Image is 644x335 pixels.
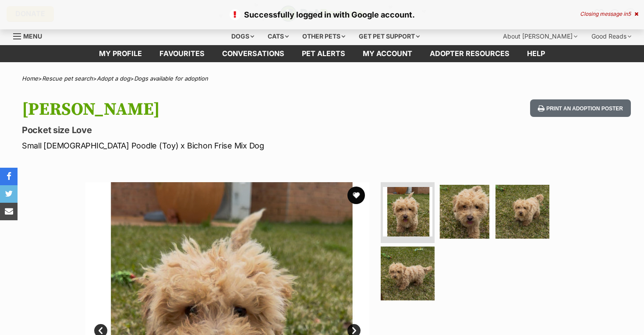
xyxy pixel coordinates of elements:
[383,187,432,236] img: Photo of Freddie
[347,187,365,204] button: favourite
[9,9,635,21] p: Successfully logged in with Google account.
[22,140,393,152] p: Small [DEMOGRAPHIC_DATA] Poodle (Toy) x Bichon Frise Mix Dog
[13,28,48,43] a: Menu
[580,11,638,17] div: Closing message in
[354,45,421,62] a: My account
[22,124,393,136] p: Pocket size Love
[518,45,554,62] a: Help
[22,99,393,120] h1: [PERSON_NAME]
[22,75,38,82] a: Home
[421,45,518,62] a: Adopter resources
[381,247,435,300] img: Photo of Freddie
[90,45,151,62] a: My profile
[293,45,354,62] a: Pet alerts
[97,75,130,82] a: Adopt a dog
[42,75,93,82] a: Rescue pet search
[23,32,42,40] span: Menu
[585,28,637,45] div: Good Reads
[497,28,584,45] div: About [PERSON_NAME]
[495,185,549,239] img: Photo of Freddie
[262,28,295,45] div: Cats
[530,99,631,117] button: Print an adoption poster
[438,185,492,239] img: Photo of Freddie
[213,45,293,62] a: conversations
[151,45,213,62] a: Favourites
[296,28,351,45] div: Other pets
[134,75,208,82] a: Dogs available for adoption
[225,28,260,45] div: Dogs
[628,11,631,17] span: 5
[353,28,426,45] div: Get pet support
